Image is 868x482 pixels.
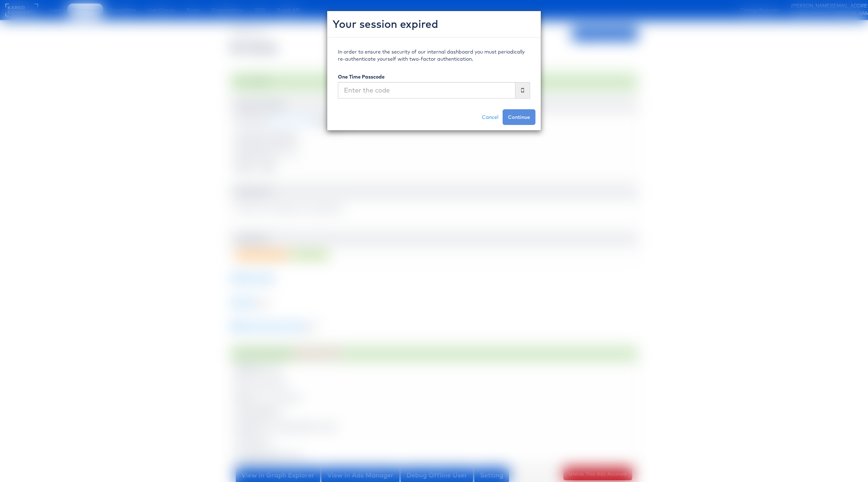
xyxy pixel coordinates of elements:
h2: Your session expired [333,16,535,32]
p: In order to ensure the security of our internal dashboard you must periodically re-authenticate y... [338,48,530,62]
button: Continue [503,109,535,125]
input: Enter the code [338,82,515,99]
a: Cancel [478,109,503,125]
label: One Time Passcode [338,73,385,80]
